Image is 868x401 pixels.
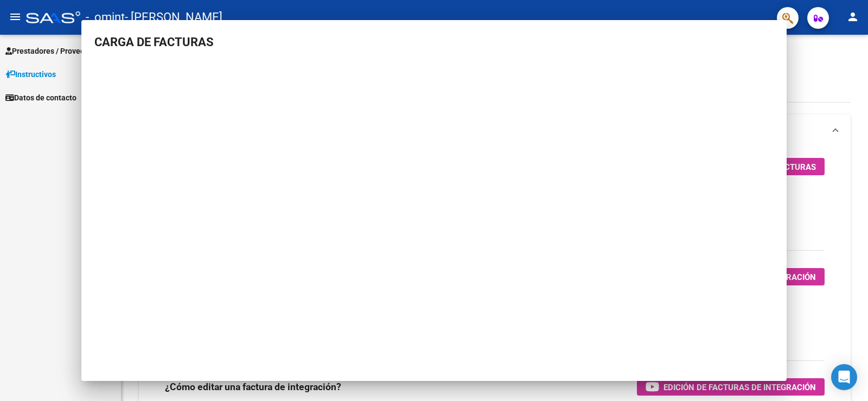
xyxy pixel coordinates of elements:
span: Prestadores / Proveedores [5,45,104,57]
h3: CARGA DE FACTURAS [94,33,774,51]
span: Instructivos [5,68,56,80]
mat-icon: person [846,10,859,23]
span: Edición de Facturas de integración [663,380,816,394]
span: Datos de contacto [5,92,76,104]
div: Open Intercom Messenger [831,364,857,390]
span: - [PERSON_NAME] [125,5,222,29]
h3: ¿Cómo editar una factura de integración? [165,379,341,394]
span: - omint [86,5,125,29]
mat-icon: menu [9,10,22,23]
